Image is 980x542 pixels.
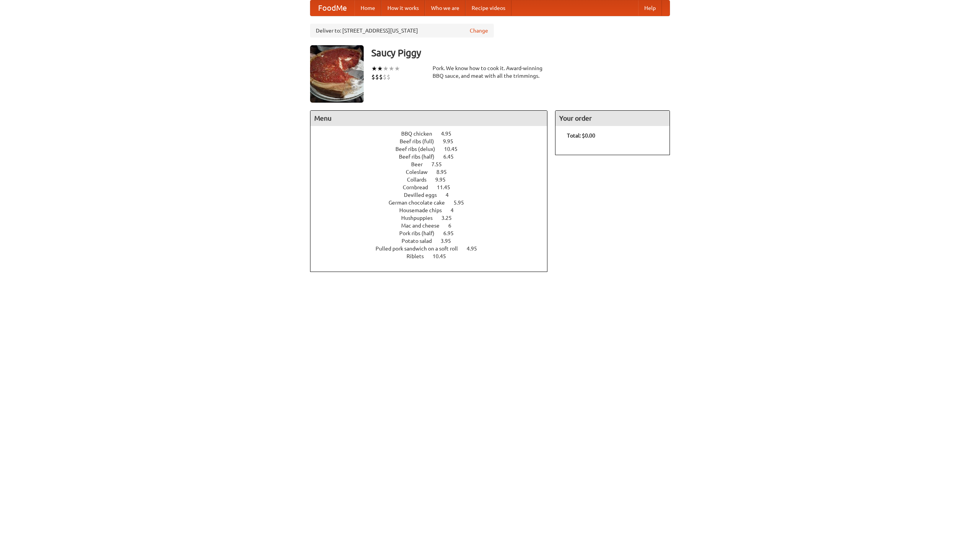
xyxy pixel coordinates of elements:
a: Pulled pork sandwich on a soft roll 4.95 [376,246,491,252]
span: Housemade chips [399,207,449,213]
a: Collards 9.95 [407,177,460,183]
h4: Your order [555,111,670,126]
li: ★ [394,64,400,73]
span: 6 [448,223,459,229]
a: Hushpuppies 3.25 [401,215,466,221]
span: Pulled pork sandwich on a soft roll [376,246,465,252]
span: German chocolate cake [389,200,452,206]
a: Housemade chips 4 [399,207,468,213]
span: Cornbread [403,184,436,190]
li: ★ [383,64,389,73]
span: 4 [451,207,461,213]
a: Who we are [425,0,465,16]
span: 4.95 [467,246,485,252]
span: 6.45 [443,154,461,160]
li: $ [375,73,379,81]
span: Collards [407,177,434,183]
span: Pork ribs (half) [399,230,442,236]
li: $ [387,73,390,81]
span: 11.45 [437,184,458,190]
img: angular.jpg [310,45,364,103]
span: Coleslaw [406,169,435,175]
span: Hushpuppies [401,215,440,221]
span: 4 [446,192,456,198]
li: ★ [389,64,394,73]
a: Beer 7.55 [411,161,456,167]
span: Riblets [407,253,431,259]
span: Potato salad [402,238,439,244]
a: FoodMe [310,0,354,16]
a: How it works [381,0,425,16]
a: Potato salad 3.95 [402,238,465,244]
span: 3.25 [441,215,459,221]
a: Home [354,0,381,16]
a: Beef ribs (delux) 10.45 [395,146,472,152]
span: 3.95 [441,238,459,244]
span: 8.95 [436,169,454,175]
a: Recipe videos [465,0,511,16]
span: Devilled eggs [404,192,444,198]
a: BBQ chicken 4.95 [401,131,465,137]
li: $ [379,73,383,81]
a: Beef ribs (half) 6.45 [399,154,468,160]
li: ★ [371,64,377,73]
a: Help [638,0,662,16]
span: Mac and cheese [401,223,447,229]
span: BBQ chicken [401,131,440,137]
span: 7.55 [431,161,449,167]
a: Devilled eggs 4 [404,192,463,198]
li: $ [371,73,375,81]
span: 9.95 [435,177,453,183]
span: 6.95 [443,230,461,236]
a: Cornbread 11.45 [403,184,464,190]
span: Beef ribs (full) [400,138,442,144]
a: Riblets 10.45 [407,253,460,259]
div: Pork. We know how to cook it. Award-winning BBQ sauce, and meat with all the trimmings. [433,64,547,80]
a: Change [470,27,488,34]
span: 10.45 [444,146,465,152]
a: Pork ribs (half) 6.95 [399,230,468,236]
span: 10.45 [433,253,454,259]
a: Mac and cheese 6 [401,223,465,229]
span: 5.95 [454,200,472,206]
li: $ [383,73,387,81]
b: Total: $0.00 [567,133,595,139]
span: 9.95 [443,138,461,144]
a: Beef ribs (full) 9.95 [400,138,467,144]
div: Deliver to: [STREET_ADDRESS][US_STATE] [310,24,494,38]
a: Coleslaw 8.95 [406,169,461,175]
h4: Menu [310,111,547,126]
span: Beef ribs (delux) [395,146,443,152]
h3: Saucy Piggy [371,45,670,61]
span: 4.95 [441,131,459,137]
span: Beef ribs (half) [399,154,442,160]
a: German chocolate cake 5.95 [389,200,478,206]
li: ★ [377,64,383,73]
span: Beer [411,161,430,167]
